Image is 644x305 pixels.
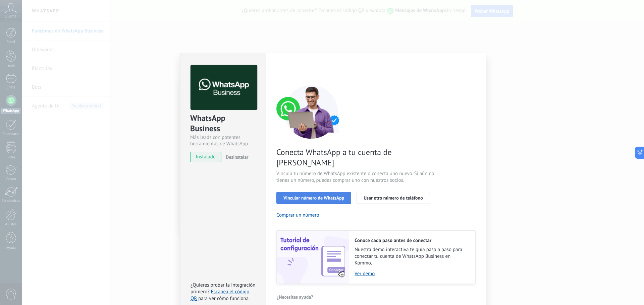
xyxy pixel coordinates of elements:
span: Nuestra demo interactiva te guía paso a paso para conectar tu cuenta de WhatsApp Business en Kommo. [355,246,469,266]
h2: Conoce cada paso antes de conectar [355,237,469,244]
span: ¿Quieres probar la integración primero? [191,282,256,295]
span: Usar otro número de teléfono [364,196,423,200]
div: WhatsApp Business [190,113,256,134]
img: logo_main.png [191,65,257,110]
button: Comprar un número [276,212,319,218]
span: Desinstalar [226,154,248,160]
a: Escanea el código QR [191,289,249,302]
div: Más leads con potentes herramientas de WhatsApp [190,134,256,147]
span: ¿Necesitas ayuda? [277,295,313,299]
button: Desinstalar [223,152,248,162]
a: Ver demo [355,271,469,277]
span: instalado [191,152,221,162]
button: Usar otro número de teléfono [357,192,430,204]
span: Conecta WhatsApp a tu cuenta de [PERSON_NAME] [276,147,436,168]
span: Vincular número de WhatsApp [283,196,344,200]
span: para ver cómo funciona. [198,295,250,302]
button: ¿Necesitas ayuda? [276,292,314,302]
span: Vincula tu número de WhatsApp existente o conecta uno nuevo. Si aún no tienes un número, puedes c... [276,170,436,184]
img: connect number [276,85,347,139]
button: Vincular número de WhatsApp [276,192,351,204]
